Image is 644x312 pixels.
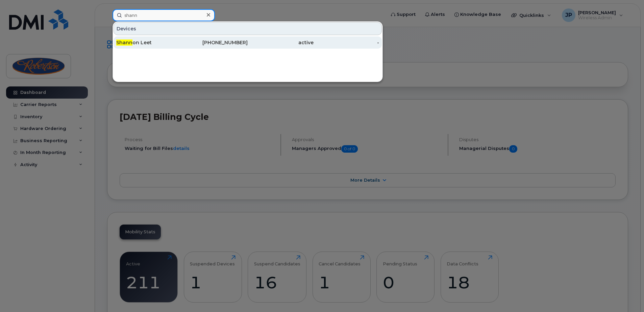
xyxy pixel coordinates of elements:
[114,36,382,49] a: Shannon Leet[PHONE_NUMBER]active-
[116,40,132,46] span: Shann
[182,39,248,46] div: [PHONE_NUMBER]
[248,39,314,46] div: active
[314,39,379,46] div: -
[116,39,182,46] div: on Leet
[114,22,382,35] div: Devices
